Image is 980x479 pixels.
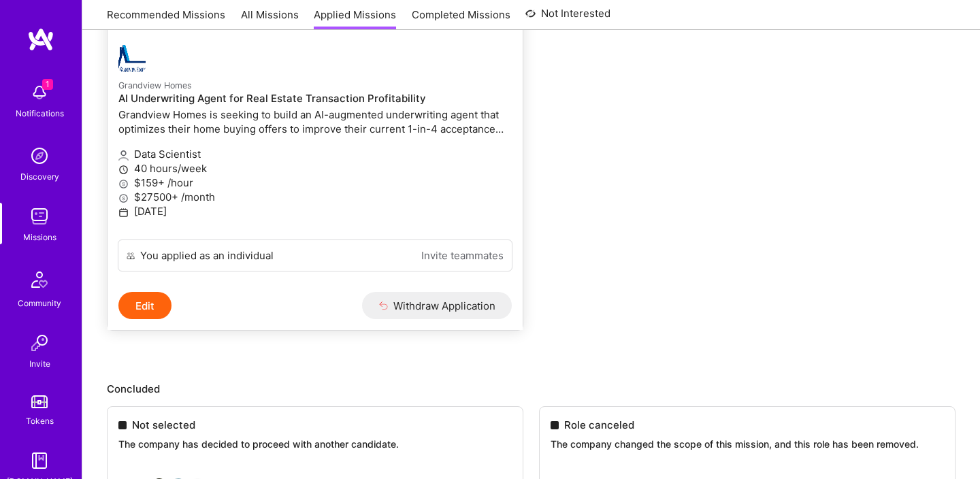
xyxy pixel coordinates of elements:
a: Completed Missions [412,7,510,30]
i: icon MoneyGray [118,193,129,203]
a: Grandview Homes company logoGrandview HomesAI Underwriting Agent for Real Estate Transaction Prof... [108,34,523,239]
img: Community [23,263,56,296]
div: Invite [29,357,50,371]
i: icon Calendar [118,208,129,218]
small: Grandview Homes [118,80,192,90]
h4: AI Underwriting Agent for Real Estate Transaction Profitability [118,93,512,105]
p: $159+ /hour [118,176,512,190]
a: Invite teammates [421,248,504,263]
div: Community [18,296,61,310]
p: [DATE] [118,204,512,218]
div: Notifications [16,106,64,120]
p: Grandview Homes is seeking to build an AI-augmented underwriting agent that optimizes their home ... [118,108,512,136]
span: 1 [42,79,53,90]
img: logo [27,27,54,52]
i: icon Applicant [118,150,129,161]
a: Applied Missions [314,7,396,30]
div: Discovery [20,169,59,184]
img: Grandview Homes company logo [118,45,146,72]
i: icon Clock [118,165,129,175]
button: Withdraw Application [362,292,512,319]
img: tokens [31,395,48,408]
p: The company changed the scope of this mission, and this role has been removed. [551,437,944,451]
span: Role canceled [564,418,634,432]
img: teamwork [26,203,53,230]
button: Edit [118,292,171,319]
p: Concluded [107,382,955,396]
div: Missions [23,230,56,244]
img: bell [26,79,53,106]
img: Invite [26,329,53,357]
p: $27500+ /month [118,190,512,204]
p: Data Scientist [118,147,512,161]
div: Tokens [26,414,54,428]
p: 40 hours/week [118,161,512,176]
a: Recommended Missions [107,7,225,30]
a: Not Interested [525,5,610,30]
i: icon MoneyGray [118,179,129,189]
div: You applied as an individual [140,248,274,263]
img: guide book [26,447,53,474]
a: All Missions [241,7,299,30]
img: discovery [26,142,53,169]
